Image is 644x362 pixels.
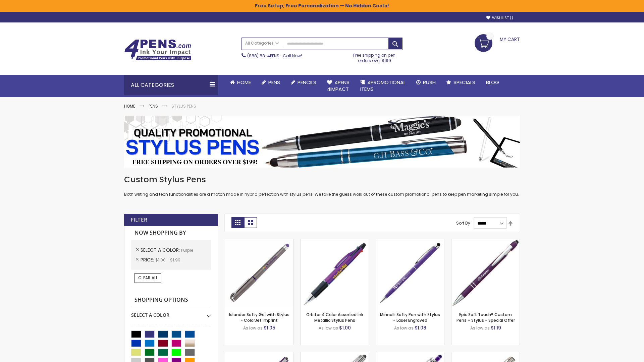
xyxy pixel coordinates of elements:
[135,273,161,283] a: Clear All
[124,75,218,95] div: All Categories
[441,75,481,90] a: Specials
[141,256,155,263] span: Price
[141,247,181,253] span: Select A Color
[415,324,426,331] span: $1.08
[355,75,411,97] a: 4PROMOTIONALITEMS
[451,239,520,307] img: 4P-MS8B-Purple
[451,239,520,244] a: 4P-MS8B-Purple
[225,352,293,358] a: Avendale Velvet Touch Stylus Gel Pen-Purple
[322,75,355,97] a: 4Pens4impact
[298,79,316,86] span: Pencils
[181,247,193,253] span: Purple
[231,217,244,228] strong: Grid
[327,79,350,93] span: 4Pens 4impact
[457,312,515,323] a: Epic Soft Touch® Custom Pens + Stylus - Special Offer
[453,79,475,86] span: Specials
[339,324,351,331] span: $1.00
[268,79,280,86] span: Pens
[155,257,180,263] span: $1.00 - $1.99
[411,75,441,90] a: Rush
[242,38,282,49] a: All Categories
[237,79,251,86] span: Home
[306,312,363,323] a: Orbitor 4 Color Assorted Ink Metallic Stylus Pens
[470,325,490,331] span: As low as
[481,75,504,90] a: Blog
[380,312,440,323] a: Minnelli Softy Pen with Stylus - Laser Engraved
[376,352,444,358] a: Phoenix Softy with Stylus Pen - Laser-Purple
[319,325,338,331] span: As low as
[301,239,369,244] a: Orbitor 4 Color Assorted Ink Metallic Stylus Pens-Purple
[247,53,279,59] a: (888) 88-4PENS
[243,325,263,331] span: As low as
[376,239,444,307] img: Minnelli Softy Pen with Stylus - Laser Engraved-Purple
[486,15,513,20] a: Wishlist
[124,116,520,168] img: Stylus Pens
[149,103,158,109] a: Pens
[131,216,147,224] strong: Filter
[124,103,135,109] a: Home
[131,307,211,318] div: Select A Color
[360,79,406,93] span: 4PROMOTIONAL ITEMS
[247,53,302,59] span: - Call Now!
[491,324,501,331] span: $1.19
[285,75,322,90] a: Pencils
[225,239,293,244] a: Islander Softy Gel with Stylus - ColorJet Imprint-Purple
[124,174,520,185] h1: Custom Stylus Pens
[451,352,520,358] a: Tres-Chic Touch Pen - Standard Laser-Purple
[301,352,369,358] a: Tres-Chic with Stylus Metal Pen - Standard Laser-Purple
[346,50,403,63] div: Free shipping on pen orders over $199
[486,79,499,86] span: Blog
[131,226,211,240] strong: Now Shopping by
[394,325,414,331] span: As low as
[124,39,191,61] img: 4Pens Custom Pens and Promotional Products
[245,41,279,46] span: All Categories
[264,324,275,331] span: $1.05
[423,79,436,86] span: Rush
[376,239,444,244] a: Minnelli Softy Pen with Stylus - Laser Engraved-Purple
[131,293,211,307] strong: Shopping Options
[171,103,196,109] strong: Stylus Pens
[124,174,520,197] div: Both writing and tech functionalities are a match made in hybrid perfection with stylus pens. We ...
[301,239,369,307] img: Orbitor 4 Color Assorted Ink Metallic Stylus Pens-Purple
[138,275,158,281] span: Clear All
[456,220,470,226] label: Sort By
[225,239,293,307] img: Islander Softy Gel with Stylus - ColorJet Imprint-Purple
[225,75,256,90] a: Home
[256,75,285,90] a: Pens
[229,312,289,323] a: Islander Softy Gel with Stylus - ColorJet Imprint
